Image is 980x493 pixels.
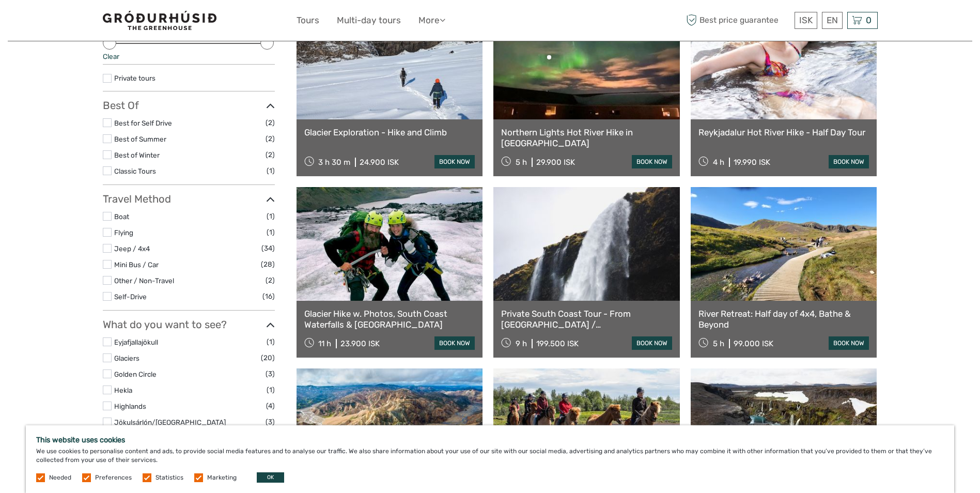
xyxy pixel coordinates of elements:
[418,13,445,28] a: More
[114,418,226,426] a: Jökulsárlón/[GEOGRAPHIC_DATA]
[114,228,133,237] a: Flying
[501,127,672,148] a: Northern Lights Hot River Hike in [GEOGRAPHIC_DATA]
[267,226,275,238] span: (1)
[262,290,275,302] span: (16)
[114,212,129,221] a: Boat
[114,260,159,269] a: Mini Bus / Car
[114,119,172,127] a: Best for Self Drive
[829,155,869,168] a: book now
[114,74,155,82] a: Private tours
[266,149,275,161] span: (2)
[266,368,275,380] span: (3)
[261,242,275,254] span: (34)
[684,12,792,29] span: Best price guarantee
[114,244,150,253] a: Jeep / 4x4
[713,339,724,348] span: 5 h
[304,127,475,137] a: Glacier Exploration - Hike and Climb
[95,473,132,482] label: Preferences
[261,258,275,270] span: (28)
[337,13,401,28] a: Multi-day tours
[114,292,147,301] a: Self-Drive
[114,338,158,346] a: Eyjafjallajökull
[318,158,350,167] span: 3 h 30 m
[266,117,275,129] span: (2)
[799,15,813,25] span: ISK
[114,135,166,143] a: Best of Summer
[49,473,71,482] label: Needed
[103,193,275,205] h3: Travel Method
[266,133,275,145] span: (2)
[713,158,724,167] span: 4 h
[103,99,275,112] h3: Best Of
[822,12,843,29] div: EN
[103,11,216,30] img: 1578-341a38b5-ce05-4595-9f3d-b8aa3718a0b3_logo_small.jpg
[632,155,672,168] a: book now
[434,336,475,350] a: book now
[207,473,237,482] label: Marketing
[114,354,139,362] a: Glaciers
[864,15,873,25] span: 0
[114,402,146,410] a: Highlands
[103,318,275,331] h3: What do you want to see?
[318,339,331,348] span: 11 h
[536,158,575,167] div: 29.900 ISK
[734,339,773,348] div: 99.000 ISK
[114,167,156,175] a: Classic Tours
[114,151,160,159] a: Best of Winter
[267,336,275,348] span: (1)
[536,339,579,348] div: 199.500 ISK
[434,155,475,168] a: book now
[261,352,275,364] span: (20)
[119,16,131,28] button: Open LiveChat chat widget
[14,18,117,26] p: We're away right now. Please check back later!
[26,425,954,493] div: We use cookies to personalise content and ads, to provide social media features and to analyse ou...
[829,336,869,350] a: book now
[267,384,275,396] span: (1)
[266,274,275,286] span: (2)
[632,336,672,350] a: book now
[114,370,157,378] a: Golden Circle
[103,52,275,61] div: Clear
[155,473,183,482] label: Statistics
[516,339,527,348] span: 9 h
[267,210,275,222] span: (1)
[340,339,380,348] div: 23.900 ISK
[266,416,275,428] span: (3)
[698,127,869,137] a: Reykjadalur Hot River Hike - Half Day Tour
[304,309,475,330] a: Glacier Hike w. Photos, South Coast Waterfalls & [GEOGRAPHIC_DATA]
[360,158,399,167] div: 24.900 ISK
[257,472,284,483] button: OK
[734,158,770,167] div: 19.990 ISK
[114,386,132,394] a: Hekla
[266,400,275,412] span: (4)
[501,309,672,330] a: Private South Coast Tour - From [GEOGRAPHIC_DATA] / [GEOGRAPHIC_DATA]
[36,436,944,444] h5: This website uses cookies
[698,309,869,330] a: River Retreat: Half day of 4x4, Bathe & Beyond
[516,158,527,167] span: 5 h
[297,13,319,28] a: Tours
[114,276,174,285] a: Other / Non-Travel
[267,165,275,177] span: (1)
